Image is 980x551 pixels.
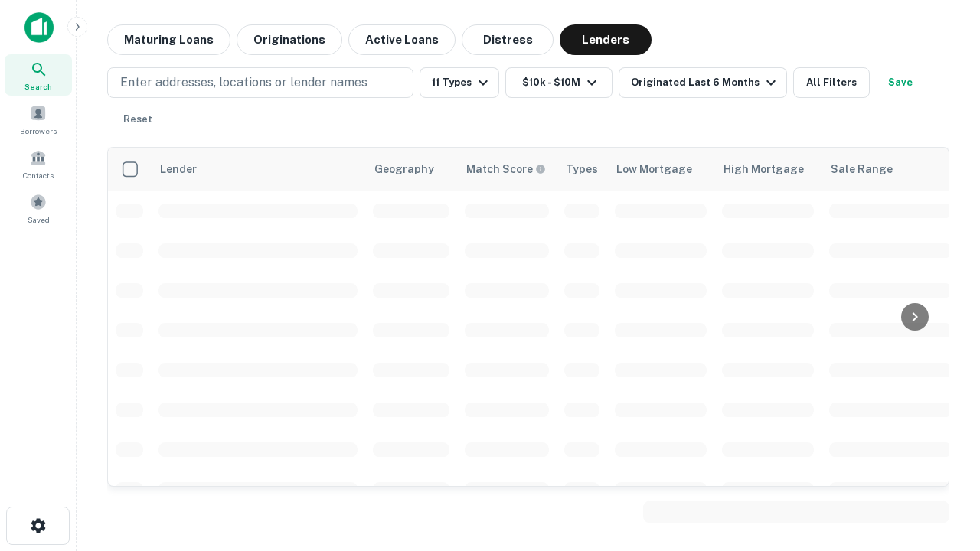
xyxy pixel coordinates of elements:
button: Reset [113,104,162,135]
div: Capitalize uses an advanced AI algorithm to match your search with the best lender. The match sco... [466,161,546,178]
th: High Mortgage [714,148,822,191]
button: 11 Types [420,67,499,98]
th: Low Mortgage [607,148,714,191]
button: Active Loans [348,24,456,55]
img: capitalize-icon.png [24,12,54,43]
button: All Filters [793,67,870,98]
a: Saved [5,187,72,229]
span: Contacts [23,169,54,181]
div: Types [566,160,598,178]
span: Saved [28,214,50,226]
button: Originations [237,24,342,55]
button: Lenders [560,24,652,55]
button: Maturing Loans [107,24,230,55]
div: Sale Range [831,160,893,178]
th: Sale Range [822,148,959,191]
button: Distress [462,24,554,55]
button: Enter addresses, locations or lender names [107,67,413,98]
div: Originated Last 6 Months [631,73,780,92]
div: High Mortgage [724,160,804,178]
th: Geography [365,148,457,191]
th: Capitalize uses an advanced AI algorithm to match your search with the best lender. The match sco... [457,148,557,191]
th: Lender [151,148,365,191]
button: $10k - $10M [505,67,612,98]
a: Borrowers [5,99,72,140]
a: Contacts [5,143,72,184]
a: Search [5,54,72,96]
span: Borrowers [20,125,57,137]
div: Geography [374,160,434,178]
h6: Match Score [466,161,543,178]
button: Save your search to get updates of matches that match your search criteria. [876,67,925,98]
span: Search [24,80,52,93]
button: Originated Last 6 Months [619,67,787,98]
p: Enter addresses, locations or lender names [120,73,367,92]
div: Low Mortgage [616,160,692,178]
th: Types [557,148,607,191]
div: Lender [160,160,197,178]
iframe: Chat Widget [903,429,980,502]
